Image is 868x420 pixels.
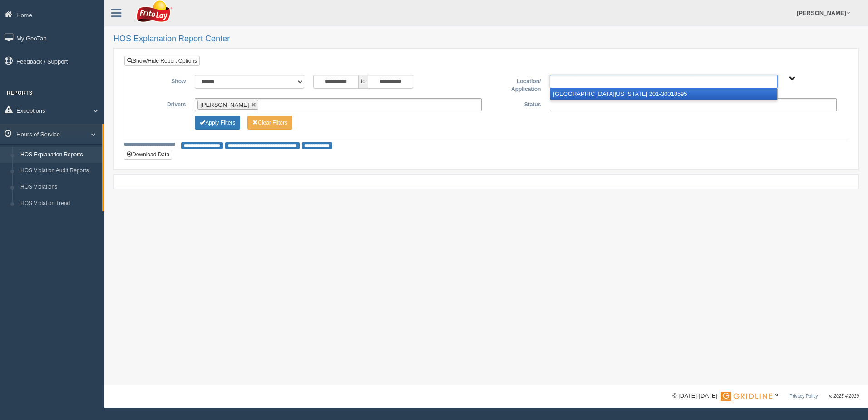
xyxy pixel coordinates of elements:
a: HOS Violation Audit Reports [16,163,102,179]
li: [GEOGRAPHIC_DATA][US_STATE] 201-30018595 [550,88,777,100]
h2: HOS Explanation Report Center [113,35,859,44]
label: Drivers [131,98,190,109]
label: Show [131,75,190,86]
a: Privacy Policy [789,394,818,399]
a: HOS Violations [16,179,102,195]
div: © [DATE]-[DATE] - ™ [672,391,859,401]
a: HOS Explanation Reports [16,147,102,163]
img: Gridline [721,392,772,401]
button: Change Filter Options [247,116,292,130]
a: Show/Hide Report Options [124,56,200,66]
span: v. 2025.4.2019 [829,394,859,399]
a: HOS Violation Trend [16,195,102,212]
button: Change Filter Options [195,116,240,130]
span: to [359,75,368,89]
span: [PERSON_NAME] [200,101,249,108]
label: Location/ Application [486,75,545,94]
label: Status [486,98,545,109]
button: Download Data [124,150,172,160]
